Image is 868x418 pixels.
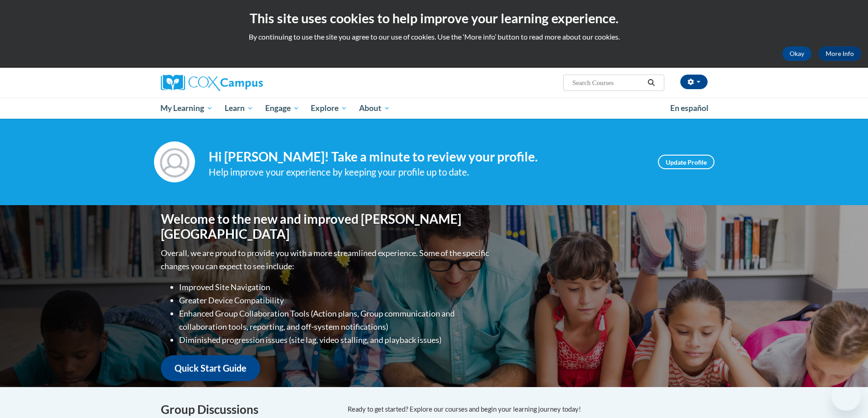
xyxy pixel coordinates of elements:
h1: Welcome to the new and improved [PERSON_NAME][GEOGRAPHIC_DATA] [161,212,491,242]
p: By continuing to use the site you agree to our use of cookies. Use the ‘More info’ button to read... [7,32,861,42]
img: Cox Campus [161,75,263,91]
a: Learn [219,98,259,119]
a: Cox Campus [161,75,334,91]
a: My Learning [155,98,219,119]
a: Quick Start Guide [161,355,260,381]
a: Engage [259,98,305,119]
a: Update Profile [658,155,714,169]
input: Search Courses [571,77,644,88]
div: Main menu [147,98,721,119]
a: About [353,98,396,119]
img: Profile Image [154,141,195,182]
li: Greater Device Compatibility [179,294,491,307]
span: About [359,103,390,114]
span: Engage [265,103,299,114]
a: Explore [305,98,353,119]
a: More Info [818,46,861,61]
iframe: Button to launch messaging window [832,382,861,411]
button: Account Settings [680,75,708,89]
span: En español [670,103,709,113]
span: Learn [225,103,253,114]
li: Diminished progression issues (site lag, video stalling, and playback issues) [179,333,491,347]
p: Overall, we are proud to provide you with a more streamlined experience. Some of the specific cha... [161,247,491,273]
span: Explore [311,103,347,114]
a: En español [664,99,714,118]
li: Improved Site Navigation [179,281,491,294]
h2: This site uses cookies to help improve your learning experience. [7,9,861,27]
li: Enhanced Group Collaboration Tools (Action plans, Group communication and collaboration tools, re... [179,307,491,333]
button: Search [644,77,658,88]
span: My Learning [160,103,213,114]
h4: Hi [PERSON_NAME]! Take a minute to review your profile. [209,149,644,165]
div: Help improve your experience by keeping your profile up to date. [209,165,644,180]
button: Okay [782,46,812,61]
